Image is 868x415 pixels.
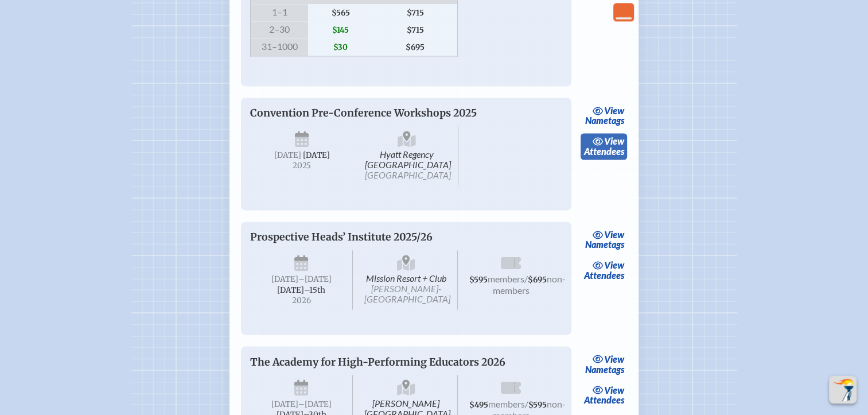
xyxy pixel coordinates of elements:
span: Prospective Heads’ Institute 2025/26 [250,231,433,243]
span: non-members [493,273,566,296]
span: view [604,135,624,146]
span: [DATE] [271,399,298,409]
span: $695 [528,275,547,285]
button: Scroll Top [829,376,857,404]
span: Mission Resort + Club [355,250,458,309]
span: members [488,398,525,409]
span: –[DATE] [298,274,332,284]
img: To the top [831,378,854,401]
span: The Academy for High-Performing Educators 2026 [250,355,505,368]
a: viewAttendees [581,382,627,408]
span: members [488,273,524,284]
span: $715 [373,4,458,21]
span: –[DATE] [298,399,332,409]
span: view [604,105,624,116]
a: viewAttendees [581,257,627,284]
span: $715 [373,21,458,38]
span: / [524,273,528,284]
a: viewAttendees [581,133,627,160]
span: view [604,384,624,395]
span: Hyatt Regency [GEOGRAPHIC_DATA] [356,126,459,185]
span: Convention Pre-Conference Workshops 2025 [250,107,477,119]
span: $595 [469,275,488,285]
span: view [604,229,624,240]
span: [DATE]–⁠15th [277,285,325,295]
span: $495 [469,400,488,409]
span: $145 [308,21,373,38]
a: viewNametags [582,351,627,377]
span: $595 [528,400,547,409]
span: $695 [373,38,458,56]
span: $30 [308,38,373,56]
span: / [525,398,528,409]
span: view [604,259,624,270]
span: 31–1000 [251,38,309,56]
span: [DATE] [302,150,329,160]
span: view [604,353,624,364]
span: 2026 [259,296,343,305]
span: 2–30 [251,21,309,38]
span: [DATE] [274,150,301,160]
a: viewNametags [582,226,627,253]
span: [PERSON_NAME]-[GEOGRAPHIC_DATA] [364,283,450,304]
span: [DATE] [271,274,298,284]
span: [GEOGRAPHIC_DATA] [365,169,451,180]
span: $565 [308,4,373,21]
span: 1–1 [251,4,309,21]
a: viewNametags [582,102,627,129]
span: 2025 [259,161,344,170]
